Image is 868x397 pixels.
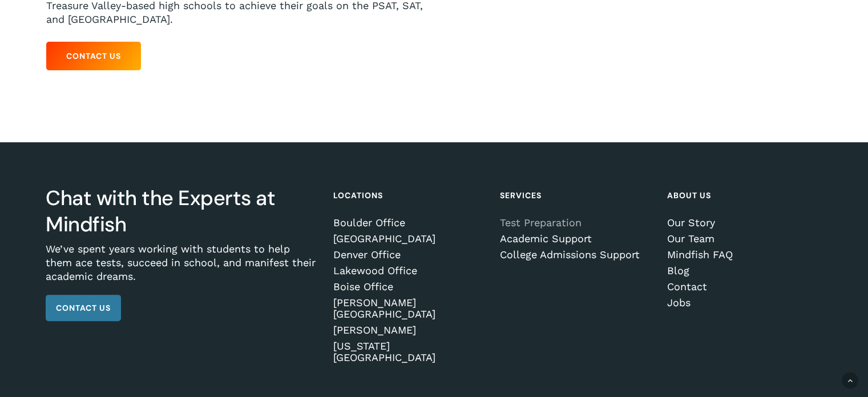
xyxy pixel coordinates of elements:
a: [PERSON_NAME][GEOGRAPHIC_DATA] [333,297,485,320]
a: Our Story [667,217,818,228]
a: Boulder Office [333,217,485,228]
a: Back to top [842,372,858,389]
a: Mindfish FAQ [667,249,818,260]
a: Contact Us [46,295,121,321]
h4: About Us [667,185,818,206]
a: Lakewood Office [333,265,485,276]
a: Contact Us [46,42,141,70]
a: Contact [667,281,818,292]
a: [US_STATE][GEOGRAPHIC_DATA] [333,340,485,363]
a: [GEOGRAPHIC_DATA] [333,233,485,244]
h3: Chat with the Experts at Mindfish [46,185,317,238]
p: We’ve spent years working with students to help them ace tests, succeed in school, and manifest t... [46,242,317,295]
a: Jobs [667,297,818,308]
a: College Admissions Support [500,249,651,260]
a: [PERSON_NAME] [333,324,485,336]
a: Test Preparation [500,217,651,228]
a: Academic Support [500,233,651,244]
a: Our Team [667,233,818,244]
a: Blog [667,265,818,276]
a: Boise Office [333,281,485,292]
a: Denver Office [333,249,485,260]
h4: Services [500,185,651,206]
span: Contact Us [66,50,121,62]
h4: Locations [333,185,485,206]
span: Contact Us [56,302,111,314]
